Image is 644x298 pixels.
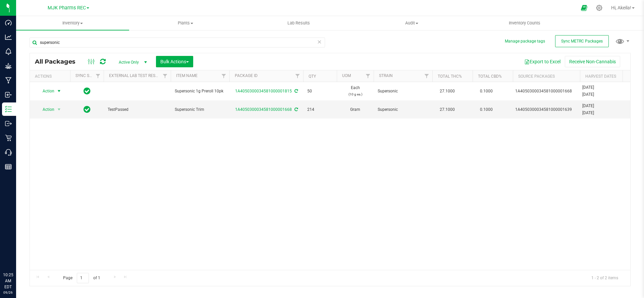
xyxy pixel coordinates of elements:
span: Clear [317,38,322,46]
span: select [55,105,63,114]
span: Supersonic Trim [175,106,225,113]
a: Package ID [235,73,258,78]
div: Value 1: 1A4050300034581000001668 [515,88,578,94]
a: Lab Results [242,16,355,30]
a: 1A4050300034581000001815 [235,89,292,93]
span: 0.1000 [477,86,496,96]
a: External Lab Test Result [109,73,162,78]
a: UOM [342,73,351,78]
p: 10:25 AM EDT [3,272,13,290]
span: TestPassed [108,106,167,113]
inline-svg: Inventory [5,106,12,113]
span: Page of 1 [57,273,106,283]
inline-svg: Monitoring [5,48,12,55]
span: Action [37,86,55,96]
a: Inventory [16,16,129,30]
inline-svg: Outbound [5,120,12,127]
span: In Sync [84,105,91,114]
span: 27.1000 [436,86,458,96]
p: 09/26 [3,290,13,295]
span: Gram [341,106,370,113]
span: 50 [307,88,333,94]
span: Sync from Compliance System [293,107,298,112]
inline-svg: Retail [5,135,12,141]
a: Sync Status [75,73,101,78]
div: Manage settings [595,5,603,11]
span: All Packages [35,58,82,65]
a: Filter [421,70,432,82]
a: Total CBD% [478,74,502,79]
span: MJK Pharms REC [48,5,86,11]
a: Filter [93,70,104,82]
span: Sync from Compliance System [293,89,298,93]
button: Receive Non-Cannabis [565,56,620,67]
div: Actions [35,74,67,79]
span: 0.1000 [477,105,496,115]
a: Plants [129,16,242,30]
span: 214 [307,106,333,113]
a: Filter [218,70,229,82]
span: Action [37,105,55,114]
inline-svg: Inbound [5,91,12,98]
a: Inventory Counts [468,16,581,30]
inline-svg: Dashboard [5,19,12,26]
span: Each [341,85,370,97]
span: 27.1000 [436,105,458,115]
inline-svg: Call Center [5,149,12,156]
iframe: Resource center unread badge [20,243,28,251]
a: Strain [379,73,393,78]
p: (10 g ea.) [341,91,370,97]
span: Plants [129,20,242,26]
a: Qty [309,74,316,79]
a: Filter [160,70,171,82]
span: Open Ecommerce Menu [577,1,592,14]
a: Audit [355,16,468,30]
a: Filter [363,70,374,82]
th: Source Packages [513,70,580,82]
button: Sync METRC Packages [555,35,609,47]
span: Bulk Actions [160,59,189,64]
inline-svg: Grow [5,63,12,69]
div: Value 1: 1A4050300034581000001639 [515,106,578,113]
span: In Sync [84,86,91,96]
button: Bulk Actions [156,56,193,67]
a: Item Name [176,73,198,78]
iframe: Resource center [7,244,27,265]
a: Filter [292,70,303,82]
span: Sync METRC Packages [561,39,603,44]
input: 1 [77,273,89,283]
inline-svg: Analytics [5,34,12,41]
button: Manage package tags [505,39,545,44]
span: Hi, Akeila! [611,5,631,10]
span: Lab Results [278,20,319,26]
input: Search Package ID, Item Name, SKU, Lot or Part Number... [30,38,325,48]
inline-svg: Reports [5,163,12,170]
span: Inventory Counts [500,20,549,26]
span: 1 - 2 of 2 items [586,273,624,283]
span: Audit [356,20,468,26]
a: 1A4050300034581000001668 [235,107,292,112]
span: Supersonic [378,106,428,113]
inline-svg: Manufacturing [5,77,12,84]
button: Export to Excel [520,56,565,67]
span: Inventory [16,20,129,26]
a: Total THC% [438,74,462,79]
span: select [55,86,63,96]
span: Supersonic [378,88,428,94]
span: Supersonic 1g Preroll 10pk [175,88,225,94]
